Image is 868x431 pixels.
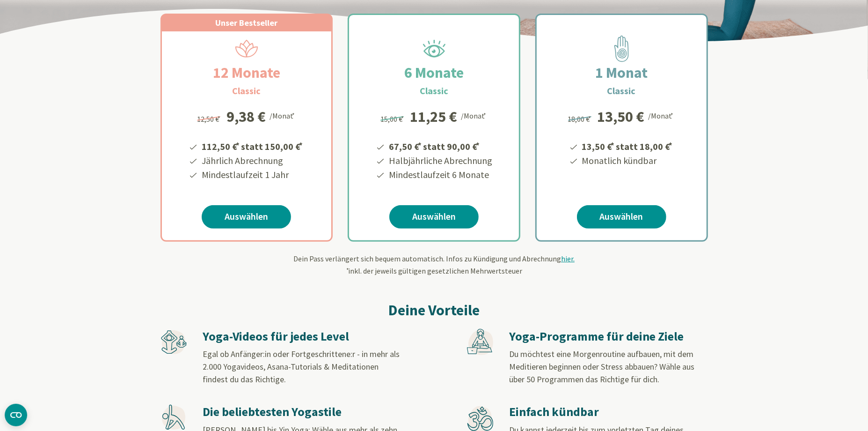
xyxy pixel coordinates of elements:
h2: 6 Monate [382,61,486,84]
div: /Monat [461,109,488,121]
div: 9,38 € [226,109,266,124]
h2: 12 Monate [190,61,303,84]
a: Auswählen [577,205,666,229]
a: Auswählen [202,205,291,229]
h3: Yoga-Videos für jedes Level [203,329,401,344]
div: 11,25 € [410,109,457,124]
span: 15,00 € [380,114,405,124]
li: Jährlich Abrechnung [200,154,304,168]
span: Du möchtest eine Morgenroutine aufbauen, mit dem Meditieren beginnen oder Stress abbauen? Wähle a... [510,349,695,385]
a: Auswählen [389,205,479,229]
h3: Einfach kündbar [510,404,707,420]
div: /Monat [270,109,296,121]
span: Unser Bestseller [215,17,277,28]
div: 13,50 € [598,109,645,124]
h3: Classic [420,84,448,98]
span: inkl. der jeweils gültigen gesetzlichen Mehrwertsteuer [346,266,523,275]
li: Mindestlaufzeit 1 Jahr [200,168,304,182]
li: Monatlich kündbar [581,154,674,168]
div: Dein Pass verlängert sich bequem automatisch. Infos zu Kündigung und Abrechnung [160,253,708,276]
li: Halbjährliche Abrechnung [387,154,492,168]
h2: 1 Monat [573,61,670,84]
h3: Yoga-Programme für deine Ziele [510,329,707,344]
span: 18,00 € [568,114,593,124]
li: 112,50 € statt 150,00 € [200,138,304,154]
li: Mindestlaufzeit 6 Monate [387,168,492,182]
span: hier. [561,254,575,263]
span: Egal ob Anfänger:in oder Fortgeschrittene:r - in mehr als 2.000 Yogavideos, Asana-Tutorials & Med... [203,349,400,385]
button: CMP-Widget öffnen [5,404,27,426]
h3: Classic [607,84,636,98]
h3: Die beliebtesten Yogastile [203,404,401,420]
span: 12,50 € [197,114,222,124]
h3: Classic [232,84,261,98]
h2: Deine Vorteile [160,299,708,321]
li: 13,50 € statt 18,00 € [581,138,674,154]
li: 67,50 € statt 90,00 € [387,138,492,154]
div: /Monat [649,109,675,121]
